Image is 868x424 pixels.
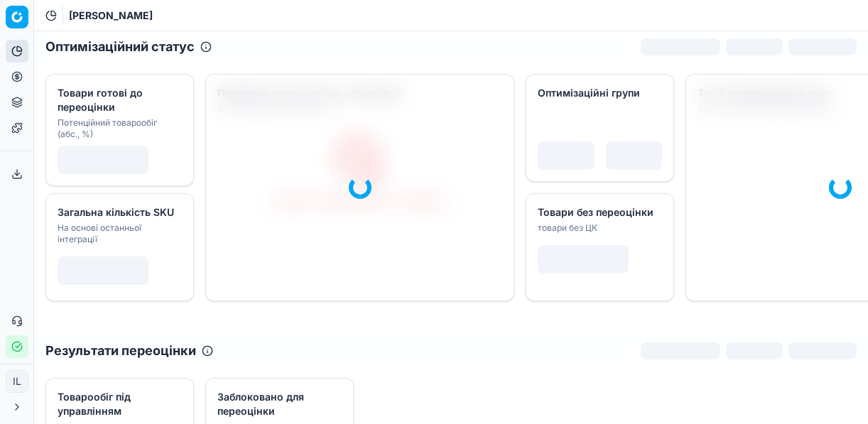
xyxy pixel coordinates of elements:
[538,86,659,100] div: Оптимізаційні групи
[58,390,179,418] div: Товарообіг під управлінням
[45,341,196,361] h2: Результати переоцінки
[538,205,659,219] div: Товари без переоцінки
[6,370,28,393] button: IL
[45,37,195,57] h2: Оптимізаційний статус
[58,117,179,140] div: Потенційний товарообіг (абс., %)
[58,222,179,245] div: На основі останньої інтеграції
[538,222,659,234] div: товари без ЦК
[58,205,179,219] div: Загальна кількість SKU
[69,9,153,23] nav: breadcrumb
[69,9,153,23] span: [PERSON_NAME]
[217,390,339,418] div: Заблоковано для переоцінки
[58,86,179,114] div: Товари готові до переоцінки
[6,371,28,392] span: IL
